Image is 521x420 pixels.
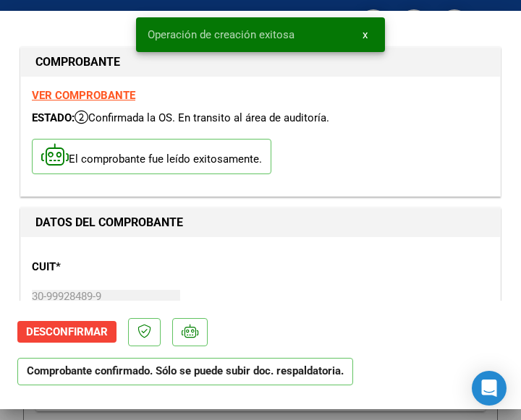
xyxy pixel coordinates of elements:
[17,358,353,386] p: Comprobante confirmado. Sólo se puede subir doc. respaldatoria.
[351,22,379,48] button: x
[32,139,271,174] p: El comprobante fue leído exitosamente.
[148,27,295,42] span: Operación de creación exitosa
[472,371,507,406] div: Open Intercom Messenger
[363,28,368,41] span: x
[35,55,120,69] strong: COMPROBANTE
[32,111,75,124] span: ESTADO:
[32,89,135,102] a: VER COMPROBANTE
[17,321,117,343] button: Desconfirmar
[75,111,329,124] span: Confirmada la OS. En transito al área de auditoría.
[35,215,183,229] strong: DATOS DEL COMPROBANTE
[32,259,169,275] p: CUIT
[26,325,108,338] span: Desconfirmar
